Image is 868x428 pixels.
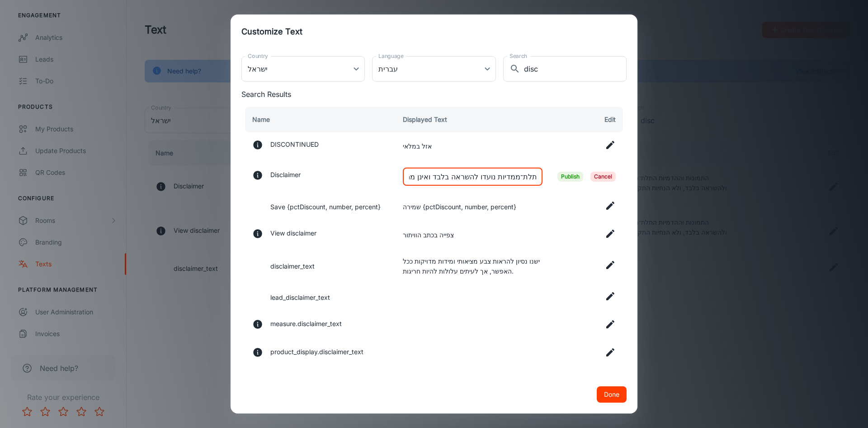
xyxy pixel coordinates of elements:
svg: Optional disclaimer text shown to users when using the measurement widget. [252,319,263,330]
td: אזל במלאי [396,132,550,160]
svg: Label title on disclaimer notification [252,170,263,181]
button: Done [597,386,627,403]
td: שמירה {pctDiscount, number, percent} [396,193,550,221]
td: צפייה בכתב הוויתור [396,221,550,249]
svg: Optional disclaimer text shown to users when viewing products in Virtual Samples [252,347,263,358]
p: Save {pctDiscount, number, percent} [270,202,381,212]
h2: Customize Text [231,14,637,49]
label: Country [248,52,268,60]
label: Search [509,52,527,60]
input: Search for more options... [524,56,627,82]
svg: A message displayed to the user when the searched product is no longer available [252,139,263,150]
p: DISCONTINUED [270,139,319,153]
th: Edit [550,107,627,132]
p: Search Results [241,89,627,100]
p: disclaimer_text [270,261,315,271]
svg: Message appearing in an alert snackbar that prompts the user to click on the snackbar to open a d... [252,228,263,239]
th: Name [241,107,396,132]
p: product_display.disclaimer_text [270,347,363,361]
th: Displayed Text [396,107,550,132]
span: Cancel [590,172,616,182]
p: View disclaimer [270,228,316,242]
p: measure.disclaimer_text [270,319,342,332]
p: Disclaimer [270,170,301,183]
p: lead_disclaimer_text [270,293,330,303]
span: Publish [557,172,583,182]
td: ישנו נסיון להראות צבע מציאותי ומידות מדויקות ככל האפשר, אך לעיתים עלולות להיות חריגות. [396,249,550,284]
div: עברית [372,56,495,82]
div: ישראל [241,56,365,82]
label: Language [378,52,404,60]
